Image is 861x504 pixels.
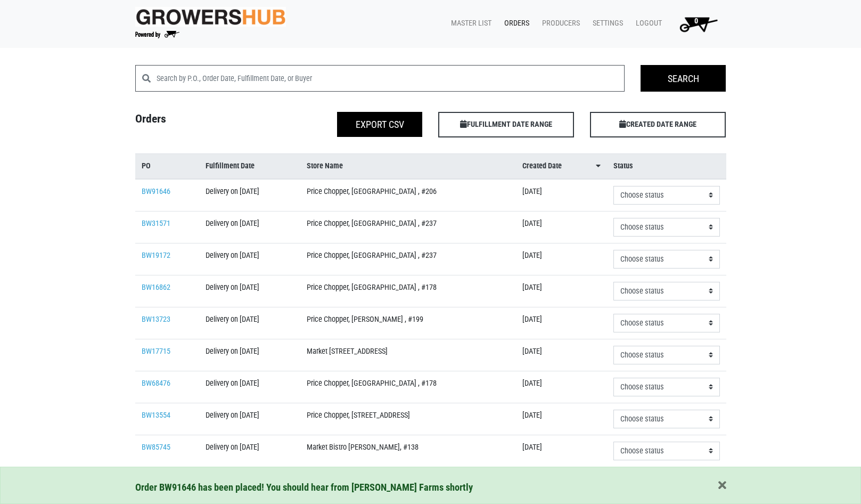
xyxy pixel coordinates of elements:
a: Master List [442,13,496,34]
a: Fulfillment Date [206,160,293,172]
a: 0 [666,13,726,35]
span: Fulfillment Date [206,160,255,172]
button: Export CSV [337,112,422,137]
span: PO [142,160,151,172]
img: Powered by Big Wheelbarrow [135,31,179,38]
a: Producers [534,13,584,34]
span: 0 [694,17,698,26]
td: [DATE] [516,307,607,339]
a: PO [142,160,193,172]
td: Delivery on [DATE] [199,179,300,212]
td: Price Chopper, [GEOGRAPHIC_DATA] , #178 [300,371,516,403]
a: BW16862 [142,283,170,292]
h4: Orders [127,112,279,133]
a: Created Date [522,160,601,172]
span: CREATED DATE RANGE [590,112,726,137]
a: Logout [627,13,666,34]
td: [DATE] [516,275,607,307]
td: [DATE] [516,435,607,467]
a: BW31571 [142,219,170,228]
td: Price Chopper, [GEOGRAPHIC_DATA] , #237 [300,211,516,243]
td: [DATE] [516,211,607,243]
a: BW85745 [142,443,170,452]
span: Created Date [522,160,562,172]
td: Delivery on [DATE] [199,211,300,243]
td: Delivery on [DATE] [199,403,300,435]
div: Order BW91646 has been placed! You should hear from [PERSON_NAME] Farms shortly [135,480,726,495]
a: BW68476 [142,379,170,388]
a: Store Name [307,160,510,172]
a: BW19172 [142,251,170,260]
td: Delivery on [DATE] [199,435,300,467]
td: Delivery on [DATE] [199,307,300,339]
td: [DATE] [516,339,607,371]
td: Price Chopper, [GEOGRAPHIC_DATA] , #178 [300,275,516,307]
td: Delivery on [DATE] [199,339,300,371]
a: Settings [584,13,627,34]
td: Price Chopper, [GEOGRAPHIC_DATA] , #237 [300,243,516,275]
span: Store Name [307,160,343,172]
img: original-fc7597fdc6adbb9d0e2ae620e786d1a2.jpg [135,7,286,27]
a: Orders [496,13,534,34]
td: Delivery on [DATE] [199,371,300,403]
input: Search [641,65,726,92]
img: Cart [675,13,722,35]
input: Search by P.O., Order Date, Fulfillment Date, or Buyer [157,65,625,92]
span: Status [613,160,633,172]
td: Market Bistro [PERSON_NAME], #138 [300,435,516,467]
td: [DATE] [516,243,607,275]
a: BW17715 [142,347,170,356]
span: FULFILLMENT DATE RANGE [438,112,574,137]
td: [DATE] [516,371,607,403]
td: Price Chopper, [PERSON_NAME] , #199 [300,307,516,339]
a: Status [613,160,720,172]
a: BW91646 [142,187,170,196]
td: [DATE] [516,403,607,435]
td: Price Chopper, [GEOGRAPHIC_DATA] , #206 [300,179,516,212]
a: BW13723 [142,315,170,324]
td: Delivery on [DATE] [199,243,300,275]
a: BW13554 [142,411,170,420]
td: Delivery on [DATE] [199,275,300,307]
td: Price Chopper, [STREET_ADDRESS] [300,403,516,435]
td: Market [STREET_ADDRESS] [300,339,516,371]
td: [DATE] [516,179,607,212]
